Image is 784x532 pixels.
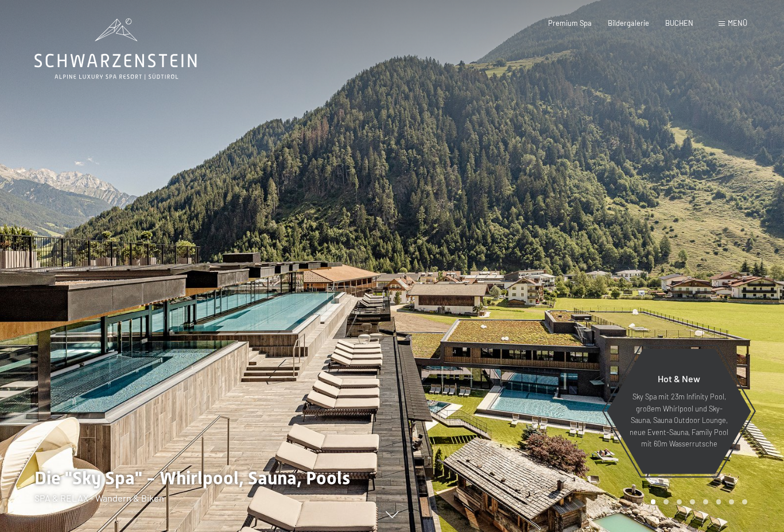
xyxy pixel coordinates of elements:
[281,293,375,305] span: Einwilligung Marketing*
[651,499,656,504] div: Carousel Page 1 (Current Slide)
[606,348,752,475] a: Hot & New Sky Spa mit 23m Infinity Pool, großem Whirlpool und Sky-Sauna, Sauna Outdoor Lounge, ne...
[703,499,708,504] div: Carousel Page 5
[608,18,649,28] a: Bildergalerie
[629,391,729,449] p: Sky Spa mit 23m Infinity Pool, großem Whirlpool und Sky-Sauna, Sauna Outdoor Lounge, neue Event-S...
[742,499,747,504] div: Carousel Page 8
[663,499,669,504] div: Carousel Page 2
[690,499,695,504] div: Carousel Page 4
[716,499,721,504] div: Carousel Page 6
[677,499,682,504] div: Carousel Page 3
[728,18,747,28] span: Menü
[548,18,592,28] a: Premium Spa
[729,499,734,504] div: Carousel Page 7
[647,499,747,504] div: Carousel Pagination
[658,373,700,384] span: Hot & New
[665,18,693,28] a: BUCHEN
